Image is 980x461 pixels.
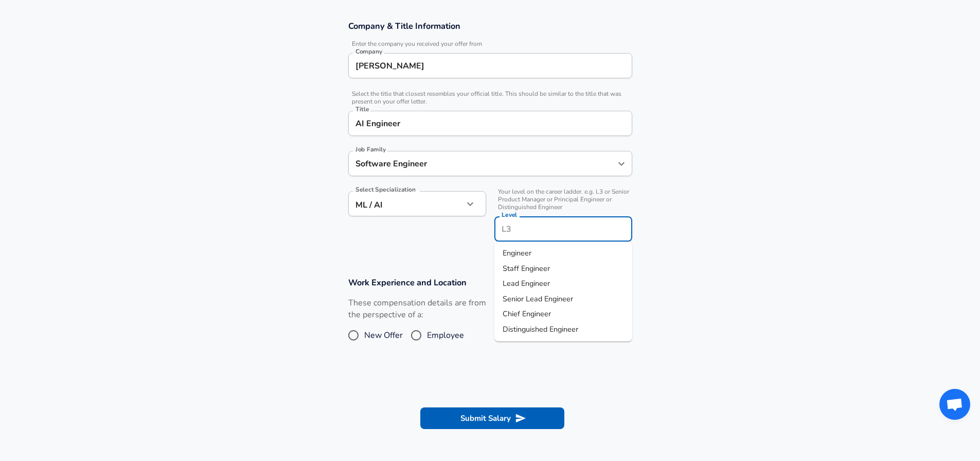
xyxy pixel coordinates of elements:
[355,146,386,152] label: Job Family
[939,389,970,420] div: Open chat
[503,294,573,304] span: Senior Lead Engineer
[503,263,550,274] span: Staff Engineer
[420,407,564,429] button: Submit Salary
[364,329,403,342] span: New Offer
[503,324,578,334] span: Distinguished Engineer
[355,186,415,193] label: Select Specialization
[348,297,486,321] label: These compensation details are from the perspective of a:
[499,221,628,237] input: L3
[494,188,632,211] span: Your level on the career ladder. e.g. L3 or Senior Product Manager or Principal Engineer or Disti...
[353,58,628,74] input: Google
[427,329,464,342] span: Employee
[348,277,632,288] h3: Work Experience and Location
[503,278,550,288] span: Lead Engineer
[503,248,531,258] span: Engineer
[348,20,632,32] h3: Company & Title Information
[353,115,628,131] input: Software Engineer
[355,48,382,55] label: Company
[503,309,551,319] span: Chief Engineer
[355,106,369,112] label: Title
[348,191,464,216] div: ML / AI
[502,212,517,218] label: Level
[614,157,629,171] button: Open
[353,156,612,172] input: Software Engineer
[348,90,632,106] span: Select the title that closest resembles your official title. This should be similar to the title ...
[348,40,632,48] span: Enter the company you received your offer from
